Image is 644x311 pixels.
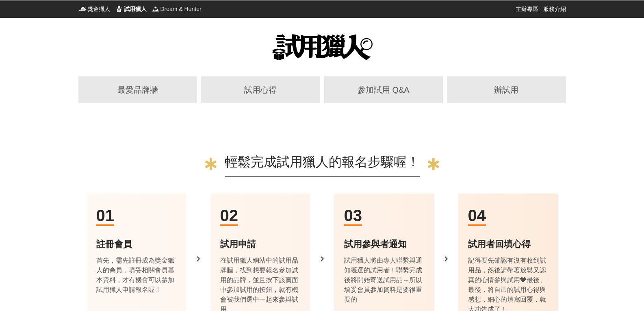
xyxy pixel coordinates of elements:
[96,237,176,251] div: 註冊會員
[516,5,538,13] a: 主辦專區
[152,5,160,13] img: Dream & Hunter
[86,84,190,96] div: 最愛品牌牆
[115,5,123,13] img: 試用獵人
[543,5,566,13] a: 服務介紹
[454,84,559,96] div: 辦試用
[87,5,110,13] span: 獎金獵人
[115,5,147,13] a: 試用獵人試用獵人
[152,5,202,13] a: Dream & HunterDream & Hunter
[160,5,202,13] span: Dream & Hunter
[272,34,373,60] img: 試用獵人
[96,256,176,295] div: 首先，需先註冊成為獎金獵人的會員，填妥相關會員基本資料，才有機會可以參加試用獵人申請報名喔！
[124,5,147,13] span: 試用獵人
[78,5,110,13] a: 獎金獵人獎金獵人
[96,207,115,226] span: 01
[220,237,300,251] div: 試用申請
[208,84,313,96] div: 試用心得
[332,84,436,96] div: 參加試用 Q&A
[344,256,424,304] div: 試用獵人將由專人聯繫與通知獲選的試用者！聯繫完成後將開始寄送試用品～所以填妥會員參加資料是要很重要的
[447,76,566,103] a: 辦試用
[78,5,87,13] img: 獎金獵人
[468,237,548,251] div: 試用者回填心得
[468,207,486,226] span: 04
[344,207,362,226] span: 03
[220,207,239,226] span: 02
[344,237,424,251] div: 試用參與者通知
[225,152,420,177] div: 輕鬆完成試用獵人的報名步驟喔！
